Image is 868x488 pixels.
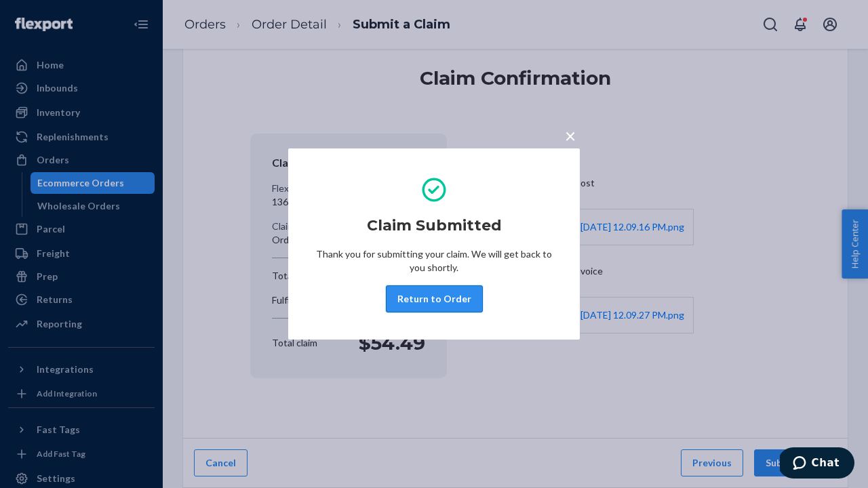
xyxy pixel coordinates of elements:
p: Thank you for submitting your claim. We will get back to you shortly. [315,247,553,274]
span: × [565,124,576,147]
iframe: Opens a widget where you can chat to one of our agents [780,447,854,481]
button: Return to Order [386,285,483,312]
h2: Claim Submitted [367,215,502,237]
